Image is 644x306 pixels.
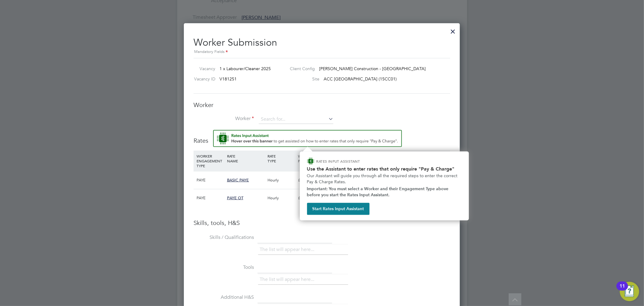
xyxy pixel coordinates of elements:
input: Search for... [259,115,333,124]
label: Additional H&S [194,294,254,301]
label: Vacancy ID [191,76,215,82]
button: Rate Assistant [213,130,402,147]
div: HOLIDAY PAY [327,151,357,166]
label: Site [285,76,320,82]
div: EMPLOYER COST [357,151,388,166]
div: RATE NAME [226,151,266,166]
label: Client Config [285,66,315,71]
div: AGENCY CHARGE RATE [418,151,449,171]
span: PAYE OT [227,195,243,200]
span: [PERSON_NAME] Construction - [GEOGRAPHIC_DATA] [319,66,426,71]
div: Hourly [266,189,296,207]
div: £18.90 [296,189,327,207]
span: 1 x Labourer/Cleaner 2025 [219,66,271,71]
div: PAYE [195,189,226,207]
div: AGENCY MARKUP [388,151,418,166]
h3: Worker [194,101,450,109]
div: £12.60 [296,171,327,189]
img: ENGAGE Assistant Icon [307,158,314,165]
span: BASIC PAYE [227,177,249,183]
div: How to input Rates that only require Pay & Charge [300,151,469,220]
li: The list will appear here... [260,246,317,254]
label: Tools [194,264,254,271]
h3: Rates [194,130,450,145]
h2: Worker Submission [194,32,450,56]
h3: Skills, tools, H&S [194,219,450,227]
p: Our Assistant will guide you through all the required steps to enter the correct Pay & Charge Rates. [307,173,462,185]
h2: Use the Assistant to enter rates that only require "Pay & Charge" [307,166,462,172]
div: 11 [620,286,625,294]
li: The list will appear here... [260,275,317,284]
div: WORKER ENGAGEMENT TYPE [195,151,226,171]
strong: Important: You must select a Worker and their Engagement Type above before you start the Rates In... [307,186,450,197]
p: RATES INPUT ASSISTANT [316,159,392,164]
div: Mandatory Fields [194,49,450,55]
span: V181251 [219,76,237,82]
button: Open Resource Center, 11 new notifications [620,282,639,301]
span: ACC [GEOGRAPHIC_DATA] (15CC01) [324,76,397,82]
div: Hourly [266,171,296,189]
label: Skills / Qualifications [194,234,254,241]
button: Start Rates Input Assistant [307,203,370,215]
div: WORKER PAY RATE [296,151,327,166]
div: PAYE [195,171,226,189]
label: Worker [194,116,254,122]
div: RATE TYPE [266,151,296,166]
label: Vacancy [191,66,215,71]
